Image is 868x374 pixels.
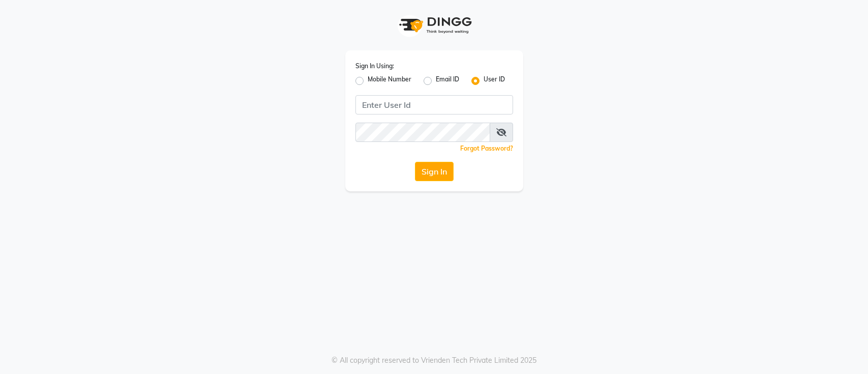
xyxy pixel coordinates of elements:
[415,162,454,181] button: Sign In
[355,123,490,142] input: Username
[394,10,475,40] img: logo1.svg
[355,95,513,114] input: Username
[355,62,394,71] label: Sign In Using:
[436,75,459,87] label: Email ID
[368,75,411,87] label: Mobile Number
[460,145,513,152] a: Forgot Password?
[484,75,505,87] label: User ID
